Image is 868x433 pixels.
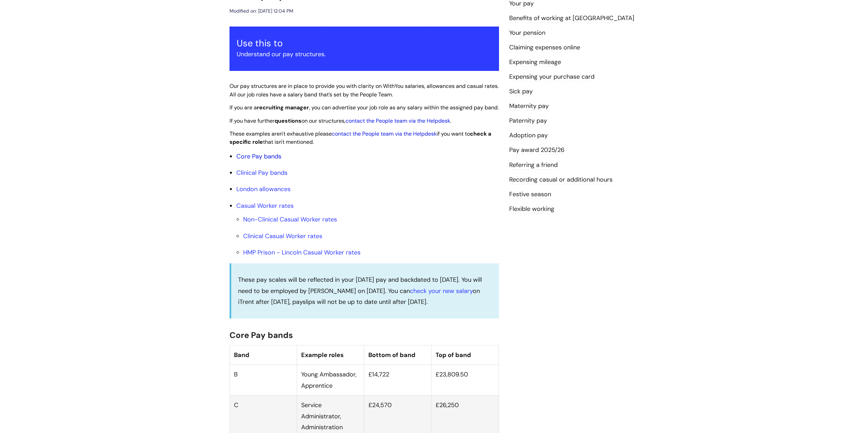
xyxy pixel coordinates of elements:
a: Flexible working [509,205,554,214]
th: Top of band [431,345,499,365]
a: contact the People team via the Helpdesk [345,117,450,124]
a: Your pension [509,29,545,37]
p: Understand our pay structures. [237,49,492,60]
a: Maternity pay [509,102,549,111]
a: Non-Clinical Casual Worker rates [243,215,337,223]
a: Sick pay [509,87,533,96]
span: If you are a , you can advertise your job role as any salary within the assigned pay band. [230,104,499,111]
td: Young Ambassador, Apprentice [297,365,364,396]
a: Referring a friend [509,161,558,170]
a: Clinical Casual Worker rates [243,232,322,240]
a: Casual Worker rates [236,202,294,210]
strong: questions [275,117,301,124]
a: Recording casual or additional hours [509,175,613,184]
a: Expensing mileage [509,58,561,67]
a: contact the People team via the Helpdesk [332,130,437,137]
a: Adoption pay [509,131,548,140]
a: HMP Prison - Lincoln Casual Worker rates [243,248,361,257]
th: Bottom of band [364,345,431,365]
a: Expensing your purchase card [509,73,594,81]
a: Festive season [509,190,551,199]
td: B [230,365,297,396]
div: Modified on: [DATE] 12:04 PM [230,7,293,15]
a: Core Pay bands [236,152,281,160]
strong: recruiting manager [257,104,309,111]
a: Benefits of working at [GEOGRAPHIC_DATA] [509,14,634,23]
a: London allowances [236,185,291,193]
td: £14,722 [364,365,431,396]
a: Paternity pay [509,117,547,125]
th: Band [230,345,297,365]
a: Claiming expenses online [509,43,580,52]
span: If you have further on our structures, . [230,117,451,124]
a: Clinical Pay bands [236,169,288,177]
p: These pay scales will be reflected in your [DATE] pay and backdated to [DATE]. You will need to b... [238,274,492,307]
td: £23,809.50 [431,365,499,396]
h3: Use this to [237,38,492,49]
th: Example roles [297,345,364,365]
a: check your new salary [410,287,473,295]
span: Core Pay bands [230,330,293,340]
span: These examples aren't exhaustive please if you want to that isn't mentioned. [230,130,491,146]
span: Our pay structures are in place to provide you with clarity on WithYou salaries, allowances and c... [230,82,499,98]
a: Pay award 2025/26 [509,146,564,155]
